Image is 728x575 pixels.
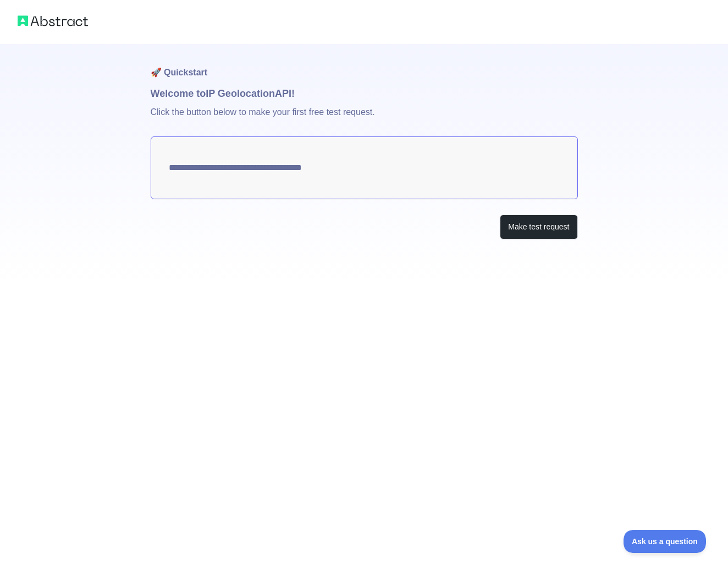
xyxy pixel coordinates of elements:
h1: 🚀 Quickstart [151,44,578,86]
p: Click the button below to make your first free test request. [151,101,578,136]
img: Abstract logo [18,13,88,29]
iframe: Toggle Customer Support [624,530,706,553]
button: Make test request [500,215,577,239]
h1: Welcome to IP Geolocation API! [151,86,578,101]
